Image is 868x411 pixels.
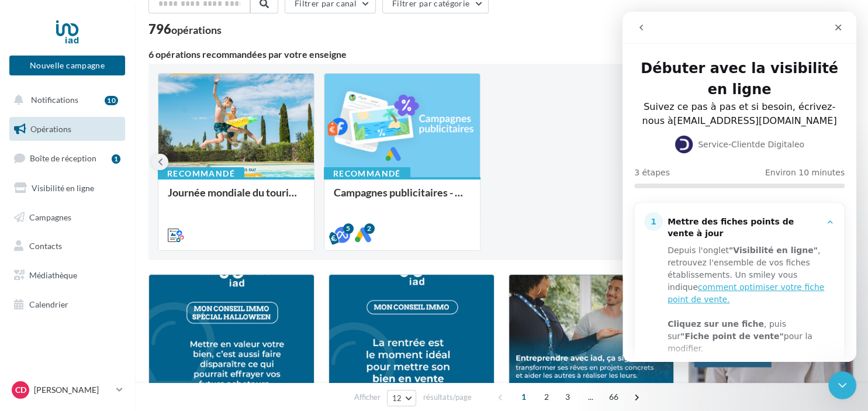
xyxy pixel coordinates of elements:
span: Calendrier [29,299,68,309]
div: Campagnes publicitaires - Estimation & Développement d'équipe [334,186,471,210]
a: Visibilité en ligne [7,176,127,201]
a: Campagnes [7,205,127,230]
span: Visibilité en ligne [32,183,94,193]
span: Afficher [354,392,381,403]
iframe: Intercom live chat [828,371,856,399]
div: Recommandé [158,167,244,180]
span: Opérations [30,124,71,134]
button: 12 [387,390,417,406]
div: 1 [112,154,120,164]
span: Notifications [31,95,78,105]
div: 2 [364,223,375,234]
span: 1 [514,388,533,406]
div: opérations [171,25,222,35]
div: Journée mondiale du tourisme [168,186,305,210]
p: [PERSON_NAME] [34,384,112,396]
span: Médiathèque [29,270,77,280]
button: Nouvelle campagne [9,56,125,75]
a: Boîte de réception1 [7,146,127,171]
span: résultats/page [423,392,471,403]
button: Notifications 10 [7,88,123,112]
a: Contacts [7,234,127,258]
span: 66 [604,388,623,406]
span: CD [15,384,26,396]
div: Recommandé [324,167,410,180]
div: 6 opérations recommandées par votre enseigne [148,50,835,59]
a: CD [PERSON_NAME] [9,379,125,401]
a: Médiathèque [7,263,127,288]
div: 796 [148,23,222,36]
span: ... [581,388,600,406]
span: Campagnes [29,212,71,222]
span: 12 [392,393,402,403]
span: Boîte de réception [30,153,96,163]
div: 5 [343,223,354,234]
span: 3 [558,388,577,406]
iframe: Intercom live chat [623,12,856,362]
div: 10 [105,96,118,105]
span: 2 [537,388,556,406]
a: Opérations [7,117,127,141]
span: Contacts [29,241,62,251]
a: Calendrier [7,292,127,317]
